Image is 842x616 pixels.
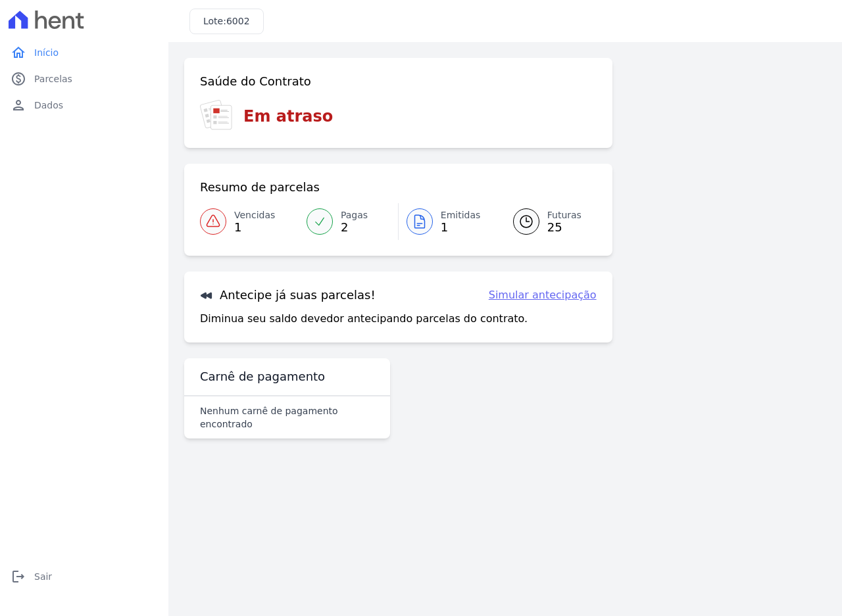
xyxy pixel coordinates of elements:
[547,208,582,222] span: Futuras
[441,222,481,233] span: 1
[34,99,63,112] span: Dados
[441,208,481,222] span: Emitidas
[5,92,163,118] a: personDados
[341,222,368,233] span: 2
[200,203,299,240] a: Vencidas 1
[34,72,72,85] span: Parcelas
[200,404,374,431] p: Nenhum carnê de pagamento encontrado
[34,46,59,59] span: Início
[234,208,275,222] span: Vencidas
[226,16,250,26] span: 6002
[200,369,325,385] h3: Carnê de pagamento
[489,287,597,303] a: Simular antecipação
[11,569,26,584] i: logout
[5,39,163,66] a: homeInício
[34,570,52,583] span: Sair
[11,45,26,60] i: home
[234,222,275,233] span: 1
[200,311,528,327] p: Diminua seu saldo devedor antecipando parcelas do contrato.
[11,71,26,87] i: paid
[497,203,597,240] a: Futuras 25
[11,97,26,113] i: person
[203,14,250,28] h3: Lote:
[200,179,320,195] h3: Resumo de parcelas
[5,66,163,92] a: paidParcelas
[547,222,582,233] span: 25
[200,287,376,303] h3: Antecipe já suas parcelas!
[200,74,311,89] h3: Saúde do Contrato
[243,105,333,128] h3: Em atraso
[341,208,368,222] span: Pagas
[399,203,497,240] a: Emitidas 1
[5,563,163,590] a: logoutSair
[299,203,398,240] a: Pagas 2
